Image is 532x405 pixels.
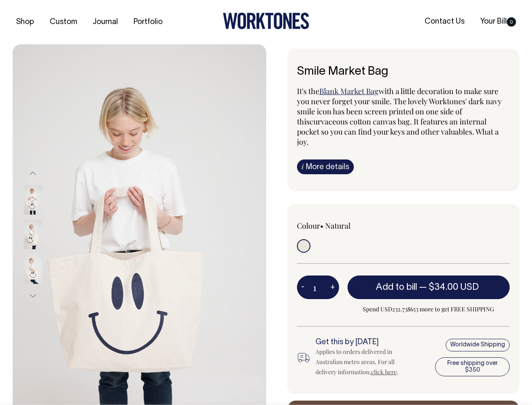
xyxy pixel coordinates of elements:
span: Add to bill [376,283,417,292]
label: Natural [325,221,350,231]
img: Smile Market Bag [24,220,43,249]
h6: Get this by [DATE] [315,338,413,347]
div: Applies to orders delivered in Australian metro areas. For all delivery information, . [315,347,413,377]
img: Smile Market Bag [24,254,43,284]
a: Blank Market Bag [319,86,379,96]
button: Next [27,286,39,305]
div: Colour [297,221,382,231]
h6: Smile Market Bag [297,65,510,78]
a: Contact Us [421,15,468,29]
a: Custom [46,15,80,29]
button: - [297,279,309,296]
span: 0 [507,17,516,27]
a: iMore details [297,159,354,174]
img: Smile Market Bag [24,185,43,215]
span: • [320,221,323,231]
p: It's the with a little decoration to make sure you never forget your smile. The lovely Worktones'... [297,86,510,147]
a: Journal [89,15,121,29]
a: Your Bill0 [477,15,519,29]
a: Shop [13,15,37,29]
button: Previous [27,164,39,183]
button: + [326,279,339,296]
span: Spend USD232.738653 more to get FREE SHIPPING [348,304,510,314]
button: Add to bill —$34.00 USD [348,275,510,299]
a: Portfolio [130,15,166,29]
span: i [302,162,304,171]
span: curvaceous cotton canvas bag. It features an internal pocket so you can find your keys and other ... [297,116,499,147]
span: $34.00 USD [429,283,479,292]
a: click here [371,368,397,376]
span: — [419,283,481,292]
